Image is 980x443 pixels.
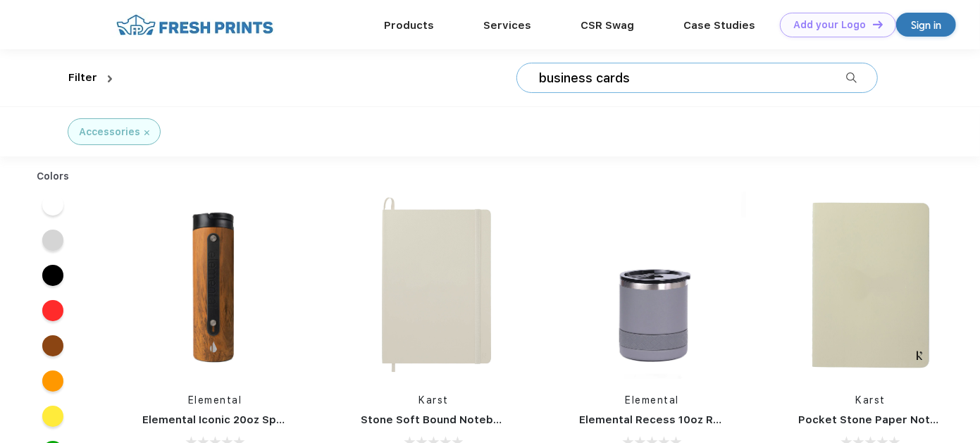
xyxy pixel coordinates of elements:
[26,169,80,184] div: Colors
[384,19,434,32] a: Products
[873,20,883,28] img: DT
[188,394,242,406] a: Elemental
[68,70,97,86] div: Filter
[777,192,965,379] img: func=resize&h=266
[418,394,449,406] a: Karst
[483,19,531,32] a: Services
[580,413,787,426] a: Elemental Recess 10oz Rocks Tumbler
[625,394,679,406] a: Elemental
[798,413,965,426] a: Pocket Stone Paper Notebook
[361,413,514,426] a: Stone Soft Bound Notebook
[846,73,857,83] img: desktop_search_2.svg
[896,13,956,37] a: Sign in
[538,70,846,86] input: Search products for brands, styles, seasons etc...
[79,125,140,139] div: Accessories
[144,130,149,135] img: filter_cancel.svg
[581,19,634,32] a: CSR Swag
[121,192,309,379] img: func=resize&h=266
[559,192,746,379] img: func=resize&h=266
[340,192,527,379] img: func=resize&h=266
[793,19,866,31] div: Add your Logo
[856,394,886,406] a: Karst
[911,17,941,33] div: Sign in
[108,75,112,82] img: dropdown.png
[112,13,278,37] img: fo%20logo%202.webp
[142,413,436,426] a: Elemental Iconic 20oz Sport Water Bottle - Teak Wood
